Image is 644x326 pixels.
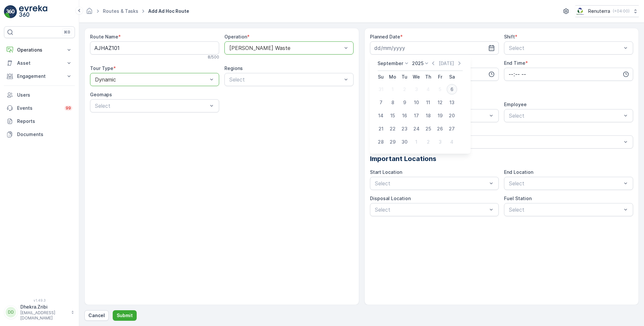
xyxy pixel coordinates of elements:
p: September [378,60,403,67]
div: 6 [447,84,457,95]
div: 16 [399,110,410,121]
label: Geomaps [90,92,112,97]
label: Fuel Station [504,196,532,201]
div: 31 [376,84,386,95]
a: Reports [4,115,75,128]
input: dd/mm/yyyy [370,41,499,55]
p: ⌘B [64,30,70,35]
p: Submit [117,312,133,319]
div: 19 [435,110,445,121]
th: Monday [387,71,399,83]
label: End Time [504,60,525,66]
div: 26 [435,124,445,134]
p: [EMAIL_ADDRESS][DOMAIN_NAME] [20,310,68,321]
p: 2025 [412,60,424,67]
span: Add Ad Hoc Route [147,8,191,14]
p: Operations [17,47,62,53]
th: Saturday [446,71,458,83]
div: 27 [447,124,457,134]
div: 12 [435,97,445,108]
button: Asset [4,57,75,70]
div: 17 [411,110,422,121]
div: 18 [423,110,433,121]
p: Select [375,206,488,214]
div: 15 [387,110,398,121]
button: DDDhekra.Zribi[EMAIL_ADDRESS][DOMAIN_NAME] [4,304,75,321]
a: Documents [4,128,75,141]
div: 2 [423,137,433,147]
div: 8 [387,97,398,108]
img: Screenshot_2024-07-26_at_13.33.01.png [575,8,586,15]
p: Select [509,112,622,120]
p: Asset [17,60,62,66]
p: ( +04:00 ) [613,9,630,14]
div: 13 [447,97,457,108]
div: 28 [376,137,386,147]
a: Users [4,88,75,102]
div: 1 [411,137,422,147]
label: Shift [504,34,515,39]
label: Start Location [370,169,402,175]
p: Select [375,179,488,187]
img: logo_light-DOdMpM7g.png [19,5,47,18]
span: v 1.49.3 [4,298,75,302]
button: Submit [113,310,137,321]
div: 25 [423,124,433,134]
p: Important Locations [370,154,633,164]
p: Select [509,179,622,187]
div: 1 [387,84,398,95]
label: Route Name [90,34,118,39]
p: Documents [17,131,72,138]
label: Tour Type [90,65,113,71]
div: 4 [423,84,433,95]
p: [DATE] [439,60,454,67]
a: Routes & Tasks [103,8,138,14]
div: 20 [447,110,457,121]
div: 11 [423,97,433,108]
label: Disposal Location [370,196,411,201]
div: 4 [447,137,457,147]
p: Events [17,105,60,111]
p: Select [509,206,622,214]
div: 3 [435,137,445,147]
p: Select [375,138,622,146]
div: 10 [411,97,422,108]
div: 30 [399,137,410,147]
p: Engagement [17,73,62,80]
div: 21 [376,124,386,134]
th: Friday [434,71,446,83]
div: DD [6,307,16,317]
th: Sunday [375,71,387,83]
label: Regions [224,65,243,71]
div: 23 [399,124,410,134]
div: 29 [387,137,398,147]
div: 14 [376,110,386,121]
p: Renuterra [588,8,610,14]
p: Dhekra.Zribi [20,304,68,310]
button: Operations [4,43,75,57]
label: Employee [504,102,527,107]
p: Users [17,92,72,98]
label: Operation [224,34,247,39]
p: Select [229,76,342,83]
div: 7 [376,97,386,108]
p: Reports [17,118,72,125]
th: Thursday [422,71,434,83]
th: Wednesday [410,71,422,83]
div: 22 [387,124,398,134]
label: End Location [504,169,533,175]
button: Renuterra(+04:00) [575,5,639,17]
th: Tuesday [399,71,410,83]
a: Events99 [4,102,75,115]
div: 2 [399,84,410,95]
div: 24 [411,124,422,134]
div: 3 [411,84,422,95]
button: Cancel [84,310,109,321]
p: Select [509,44,622,52]
label: Planned Date [370,34,400,39]
p: Cancel [88,312,105,319]
img: logo [4,5,17,18]
p: Select [95,102,208,110]
button: Engagement [4,70,75,83]
div: 5 [435,84,445,95]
